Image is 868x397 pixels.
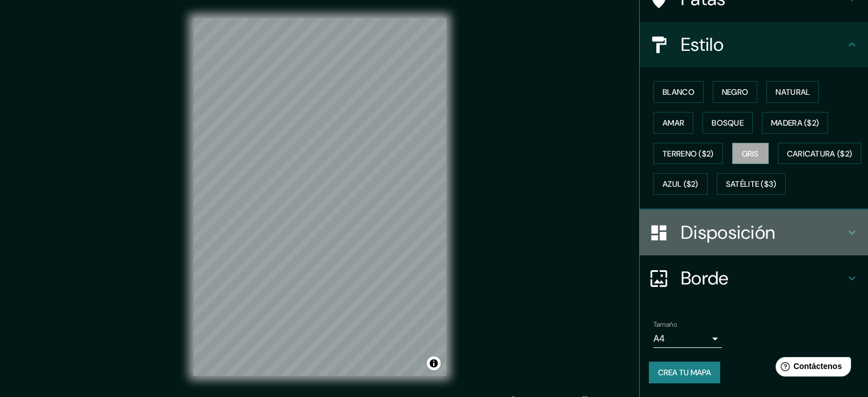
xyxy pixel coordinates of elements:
button: Terreno ($2) [653,143,723,165]
button: Satélite ($3) [717,173,786,195]
font: Negro [722,87,749,97]
div: A4 [653,330,722,348]
font: Terreno ($2) [663,149,714,159]
canvas: Mapa [193,18,446,376]
button: Crea tu mapa [649,362,720,383]
button: Azul ($2) [653,173,708,195]
font: A4 [653,332,665,344]
font: Gris [742,149,759,159]
font: Satélite ($3) [726,179,777,190]
button: Natural [766,81,819,103]
font: Tamaño [653,320,677,329]
font: Estilo [681,33,724,57]
div: Disposición [640,210,868,255]
font: Crea tu mapa [658,367,711,378]
button: Caricatura ($2) [778,143,862,165]
font: Blanco [663,87,695,97]
font: Azul ($2) [663,179,699,190]
font: Madera ($2) [771,118,819,128]
font: Amar [663,118,684,128]
button: Amar [653,112,693,134]
button: Gris [732,143,769,165]
button: Madera ($2) [762,112,828,134]
button: Activar o desactivar atribución [427,356,441,370]
button: Blanco [653,81,704,103]
font: Disposición [681,220,775,244]
button: Negro [713,81,758,103]
button: Bosque [703,112,753,134]
iframe: Lanzador de widgets de ayuda [766,352,855,384]
div: Estilo [640,22,868,67]
font: Bosque [712,118,744,128]
font: Natural [776,87,810,97]
div: Borde [640,255,868,301]
font: Borde [681,266,729,290]
font: Caricatura ($2) [787,149,853,159]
